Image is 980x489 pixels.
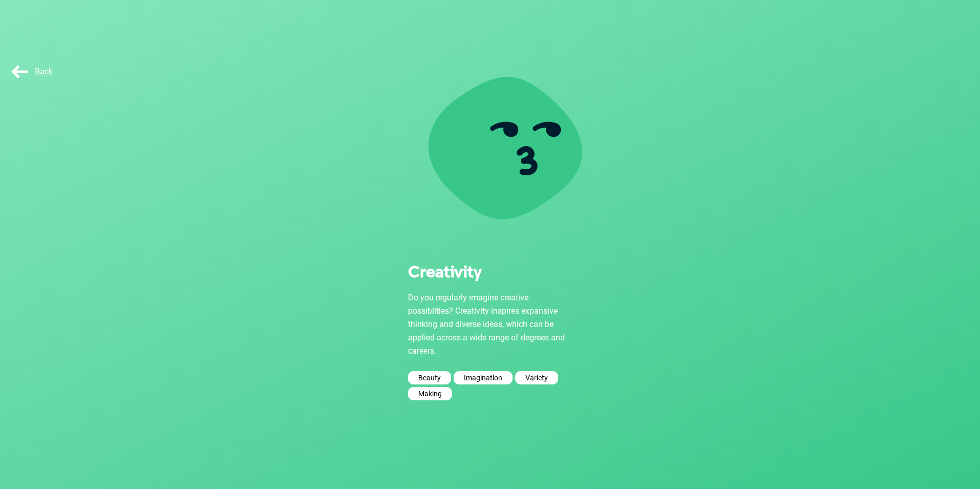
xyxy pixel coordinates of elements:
div: Beauty [408,371,451,384]
div: Imagination [454,371,513,384]
h1: Creativity [408,262,572,280]
p: Do you regularly imagine creative possiblities? Creativity inspires expansive thinking and divers... [408,291,572,358]
span: Back [9,67,53,76]
div: Variety [515,371,558,384]
div: Making [408,387,452,400]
